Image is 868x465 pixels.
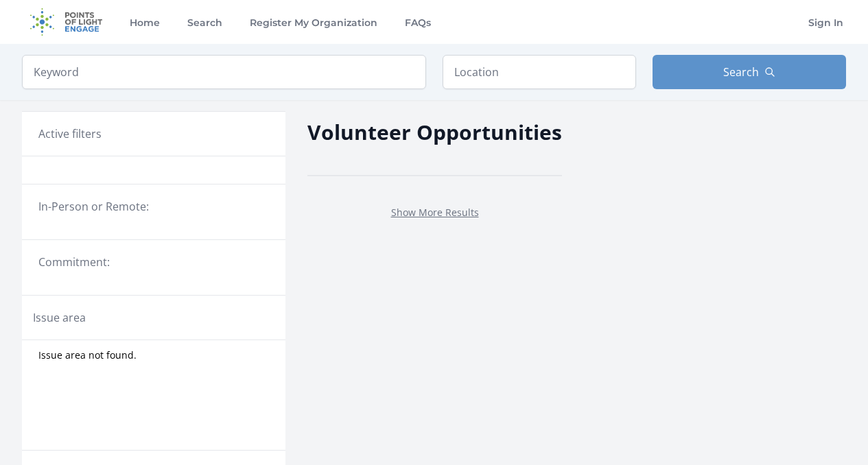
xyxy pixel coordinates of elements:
a: Show More Results [391,206,479,219]
legend: Issue area [33,309,86,326]
span: Issue area not found. [38,348,137,362]
h3: Active filters [38,126,102,142]
input: Location [443,55,636,89]
h2: Volunteer Opportunities [307,117,562,147]
span: Search [723,64,759,80]
legend: Commitment: [38,254,269,270]
button: Search [653,55,846,89]
legend: In-Person or Remote: [38,198,269,215]
input: Keyword [22,55,426,89]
